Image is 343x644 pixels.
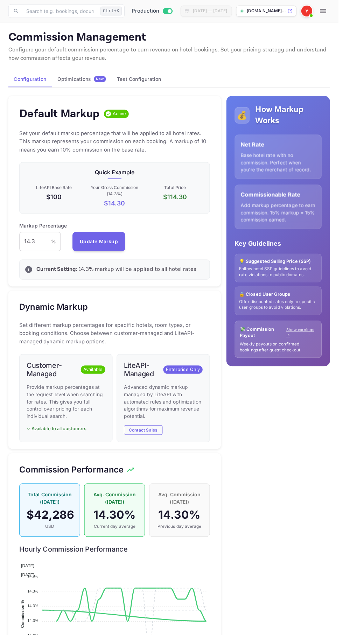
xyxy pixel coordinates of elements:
[195,8,230,14] div: [DATE] — [DATE]
[20,471,125,482] h5: Commission Performance
[244,154,320,176] p: Base hotel rate with no commission. Perfect when you're the merchant of record.
[243,262,322,269] p: 💡 Suggested Selling Price (SSP)
[159,531,205,537] p: Previous day average
[159,515,205,529] h4: 14.30 %
[21,609,25,637] text: Commission %
[102,7,124,16] div: Ctrl+K
[93,498,140,512] p: Avg. Commission ([DATE])
[238,242,326,252] p: Key Guidelines
[87,201,145,211] p: $ 14.30
[290,331,321,343] a: Show earnings →
[159,498,205,512] p: Avg. Commission ([DATE])
[113,72,169,89] button: Test Configuration
[133,7,162,15] span: Production
[243,303,322,315] p: Offer discounted rates only to specific user groups to avoid violations.
[20,553,213,561] h6: Hourly Commission Performance
[73,235,127,255] button: Update Markup
[244,142,320,151] p: Net Rate
[244,204,320,226] p: Add markup percentage to earn commission. 15% markup = 15% commission earned.
[27,531,74,537] p: USD
[259,106,326,128] h5: How Markup Works
[20,325,213,351] p: Set different markup percentages for specific hotels, room types, or booking conditions. Choose b...
[95,78,107,82] span: New
[21,580,35,585] span: [DATE]
[8,72,52,89] button: Configuration
[306,6,317,17] img: Yandex
[27,389,107,426] p: Provide markup percentages at the request level when searching for rates. This gives you full con...
[52,241,57,248] p: %
[126,389,205,426] p: Advanced dynamic markup managed by LiteAPI with automated rules and optimization algorithms for m...
[22,4,99,18] input: Search (e.g. bookings, documentation)
[27,366,79,383] h6: Customer-Managed
[27,515,74,529] h4: $ 42,286
[243,330,290,344] p: 💸 Commission Payout
[243,346,321,358] p: Weekly payouts on confirmed bookings after guest checkout.
[250,8,290,14] p: [DOMAIN_NAME]...
[20,108,101,122] h4: Default Markup
[27,431,107,438] p: ✓ Available to all customers
[26,195,84,204] p: $100
[131,7,178,15] div: Switch to Sandbox mode
[28,597,39,602] tspan: 14.3%
[8,31,335,45] p: Commission Management
[87,187,145,200] p: Your Gross Commission ( 14.3 %)
[93,531,140,537] p: Current day average
[240,111,251,123] p: 💰
[20,306,89,317] h5: Dynamic Markup
[20,131,213,156] p: Set your default markup percentage that will be applied to all hotel rates. This markup represent...
[20,235,52,255] input: 0
[126,431,165,441] button: Contact Sales
[28,582,39,587] tspan: 14.3%
[27,498,74,512] p: Total Commission ([DATE])
[112,112,131,119] span: Active
[244,193,320,202] p: Commissionable Rate
[28,270,29,276] p: i
[166,371,205,378] span: Enterprise Only
[21,571,35,576] span: [DATE]
[8,47,335,63] p: Configure your default commission percentage to earn revenue on hotel bookings. Set your pricing ...
[26,170,207,179] p: Quick Example
[20,225,68,232] p: Markup Percentage
[126,366,163,383] h6: LiteAPI-Managed
[148,187,207,194] p: Total Price
[243,270,322,282] p: Follow hotel SSP guidelines to avoid rate violations in public domains.
[82,371,107,378] span: Available
[37,269,207,278] p: 14.3 % markup will be applied to all hotel rates
[28,612,39,617] tspan: 14.3%
[37,269,78,277] strong: Current Setting:
[243,295,322,302] p: 🔒 Closed User Groups
[58,77,107,83] div: Optimizations
[148,195,207,204] p: $ 114.30
[26,187,84,194] p: LiteAPI Base Rate
[93,515,140,529] h4: 14.30 %
[28,628,39,632] tspan: 14.3%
